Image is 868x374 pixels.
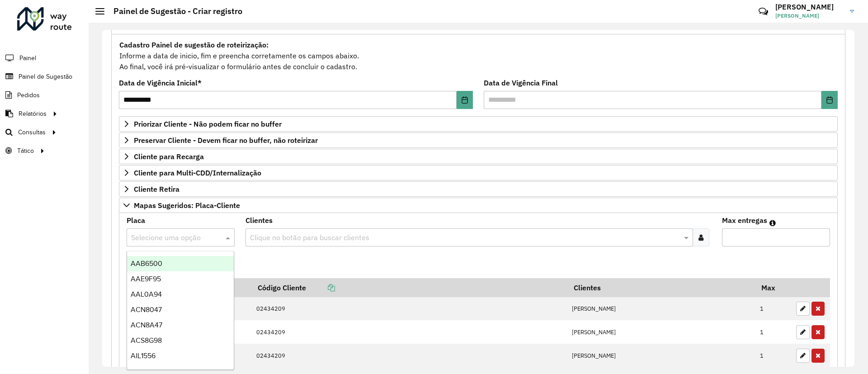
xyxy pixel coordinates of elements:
[19,72,72,81] span: Painel de Sugestão
[245,215,273,226] label: Clientes
[19,109,47,118] span: Relatórios
[18,128,46,137] span: Consultas
[134,153,204,160] span: Cliente para Recarga
[127,251,234,370] ng-dropdown-panel: Options list
[755,297,792,321] td: 1
[131,352,156,360] span: AIL1556
[119,149,838,164] a: Cliente para Recarga
[17,90,40,100] span: Pedidos
[775,12,843,20] span: [PERSON_NAME]
[134,120,282,128] span: Priorizar Cliente - Não podem ficar no buffer
[134,202,240,209] span: Mapas Sugeridos: Placa-Cliente
[134,137,318,144] span: Preservar Cliente - Devem ficar no buffer, não roteirizar
[769,219,776,227] em: Máximo de clientes que serão colocados na mesma rota com os clientes informados
[567,297,755,321] td: [PERSON_NAME]
[131,275,161,283] span: AAE9F95
[119,40,269,49] strong: Cadastro Painel de sugestão de roteirização:
[17,146,34,156] span: Tático
[251,297,567,321] td: 02434209
[131,321,162,329] span: ACN8A47
[251,278,567,297] th: Código Cliente
[251,320,567,344] td: 02434209
[119,133,838,148] a: Preservar Cliente - Devem ficar no buffer, não roteirizar
[755,320,792,344] td: 1
[754,2,773,21] a: Contato Rápido
[134,169,261,176] span: Cliente para Multi-CDD/Internalização
[119,116,838,132] a: Priorizar Cliente - Não podem ficar no buffer
[119,77,202,88] label: Data de Vigência Inicial
[119,181,838,197] a: Cliente Retira
[104,6,242,16] h2: Painel de Sugestão - Criar registro
[821,91,838,109] button: Choose Date
[755,344,792,367] td: 1
[131,290,162,298] span: AAL0A94
[131,336,162,344] span: ACS8G98
[457,91,473,109] button: Choose Date
[127,215,145,226] label: Placa
[119,39,838,72] div: Informe a data de inicio, fim e preencha corretamente os campos abaixo. Ao final, você irá pré-vi...
[567,344,755,367] td: [PERSON_NAME]
[131,306,162,313] span: ACN8047
[755,278,792,297] th: Max
[134,185,179,193] span: Cliente Retira
[131,260,162,267] span: AAB6500
[484,77,558,88] label: Data de Vigência Final
[19,53,36,63] span: Painel
[775,3,843,11] h3: [PERSON_NAME]
[119,165,838,180] a: Cliente para Multi-CDD/Internalização
[567,278,755,297] th: Clientes
[251,344,567,367] td: 02434209
[722,215,767,226] label: Max entregas
[306,283,335,292] a: Copiar
[119,198,838,213] a: Mapas Sugeridos: Placa-Cliente
[567,320,755,344] td: [PERSON_NAME]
